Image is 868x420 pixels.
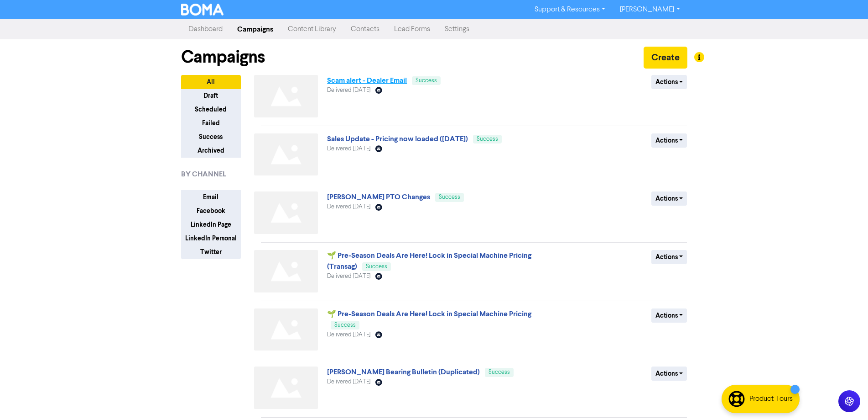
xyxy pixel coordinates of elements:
[181,130,241,144] button: Success
[327,192,430,202] a: [PERSON_NAME] PTO Changes
[651,308,687,323] button: Actions
[181,218,241,232] button: LinkedIn Page
[439,194,460,200] span: Success
[327,332,370,338] span: Delivered [DATE]
[181,190,241,204] button: Email
[181,20,230,38] a: Dashboard
[651,367,687,381] button: Actions
[327,76,407,85] a: Scam alert - Dealer Email
[644,47,687,69] button: Create
[334,322,356,328] span: Success
[366,264,387,270] span: Success
[613,2,687,17] a: [PERSON_NAME]
[181,169,226,180] span: BY CHANNEL
[230,20,281,38] a: Campaigns
[477,136,498,142] span: Success
[327,367,480,377] a: [PERSON_NAME] Bearing Bulletin (Duplicated)
[387,20,437,38] a: Lead Forms
[651,75,687,89] button: Actions
[254,250,318,292] img: Not found
[651,133,687,148] button: Actions
[254,367,318,409] img: Not found
[327,251,531,271] a: 🌱 Pre‑Season Deals Are Here! Lock in Special Machine Pricing (Transag)
[651,191,687,206] button: Actions
[327,204,370,210] span: Delivered [DATE]
[181,89,241,103] button: Draft
[327,309,531,319] a: 🌱 Pre‑Season Deals Are Here! Lock in Special Machine Pricing
[254,133,318,176] img: Not found
[181,75,241,89] button: All
[437,20,477,38] a: Settings
[181,204,241,218] button: Facebook
[181,144,241,158] button: Archived
[181,102,241,117] button: Scheduled
[181,47,265,68] h1: Campaigns
[254,308,318,351] img: Not found
[416,78,437,84] span: Success
[327,87,370,93] span: Delivered [DATE]
[181,116,241,130] button: Failed
[343,20,387,38] a: Contacts
[181,4,224,16] img: BOMA Logo
[181,231,241,245] button: LinkedIn Personal
[254,191,318,234] img: Not found
[327,134,468,144] a: Sales Update - Pricing now loaded ([DATE])
[327,146,370,152] span: Delivered [DATE]
[651,250,687,264] button: Actions
[254,75,318,117] img: Not found
[489,369,510,375] span: Success
[822,376,868,420] iframe: Chat Widget
[327,273,370,279] span: Delivered [DATE]
[281,20,343,38] a: Content Library
[327,379,370,385] span: Delivered [DATE]
[527,2,613,17] a: Support & Resources
[181,245,241,259] button: Twitter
